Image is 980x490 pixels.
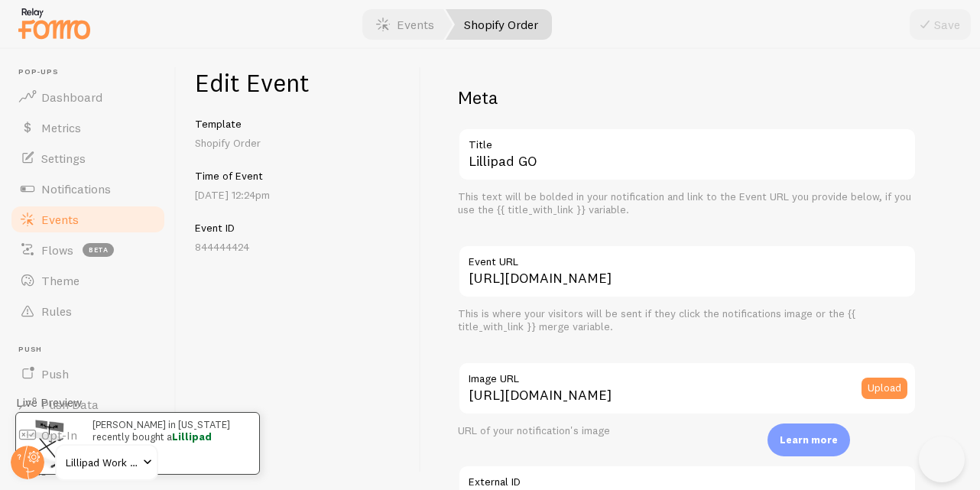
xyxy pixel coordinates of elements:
span: Push [41,366,69,381]
a: Push Data [9,389,167,420]
span: Lillipad Work Solutions [66,453,138,472]
span: Opt-In [41,427,77,443]
a: Notifications [9,174,167,204]
label: Title [458,128,917,154]
h2: Meta [458,86,917,109]
span: Theme [41,273,80,288]
iframe: Help Scout Beacon - Open [919,436,965,482]
a: Flows beta [9,235,167,265]
a: Opt-In [9,420,167,450]
span: Rules [41,303,72,319]
h1: Edit Event [195,67,402,99]
a: Events [9,204,167,235]
a: Dashboard [9,82,167,112]
p: [DATE] 12:24pm [195,187,402,203]
span: Metrics [41,120,81,135]
div: Learn more [767,423,850,456]
label: Image URL [458,362,917,388]
span: Events [41,212,79,227]
div: This text will be bolded in your notification and link to the Event URL you provide below, if you... [458,190,917,217]
span: beta [83,243,114,257]
p: 844444424 [195,239,402,255]
span: Settings [41,151,86,166]
a: Push [9,359,167,389]
img: fomo-relay-logo-orange.svg [16,4,92,43]
a: Rules [9,296,167,326]
span: Pop-ups [18,67,167,77]
h5: Event ID [195,221,402,235]
div: URL of your notification's image [458,424,917,438]
div: This is where your visitors will be sent if they click the notifications image or the {{ title_wi... [458,307,917,334]
label: Event URL [458,245,917,271]
span: Push [18,345,167,355]
p: Shopify Order [195,135,402,151]
span: Flows [41,242,73,258]
a: Metrics [9,112,167,143]
a: Theme [9,265,167,296]
span: Push Data [41,397,99,412]
a: Lillipad Work Solutions [55,444,158,481]
span: Dashboard [41,89,102,105]
button: Upload [862,378,907,399]
h5: Template [195,117,402,131]
p: Learn more [780,433,838,447]
h5: Time of Event [195,169,402,183]
span: Notifications [41,181,111,196]
a: Settings [9,143,167,174]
